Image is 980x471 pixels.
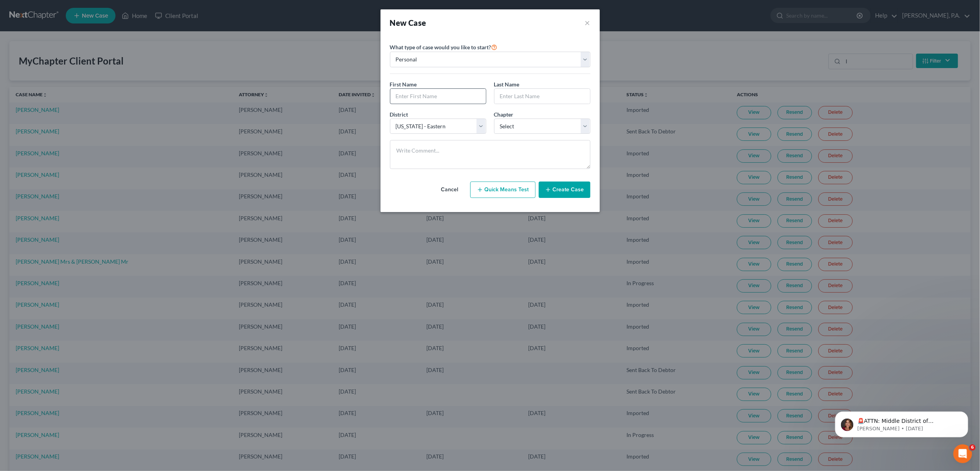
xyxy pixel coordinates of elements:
span: Last Name [494,81,520,88]
span: Chapter [494,111,514,118]
strong: New Case [390,18,426,27]
input: Enter First Name [390,89,486,104]
button: Quick Means Test [470,182,536,198]
iframe: Intercom live chat [953,444,972,463]
span: District [390,111,408,118]
label: What type of case would you like to start? [390,42,498,52]
button: Cancel [433,182,467,198]
span: 6 [969,444,976,451]
button: Create Case [539,182,590,198]
iframe: Intercom notifications message [823,395,980,450]
input: Enter Last Name [495,89,590,104]
button: × [585,17,590,28]
span: First Name [390,81,417,88]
